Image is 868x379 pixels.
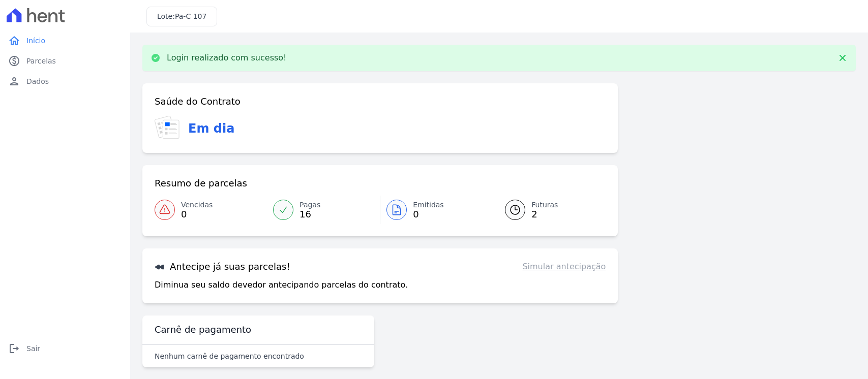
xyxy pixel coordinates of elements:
span: Vencidas [181,200,213,210]
a: Vencidas 0 [155,196,267,224]
i: paid [8,55,20,67]
h3: Em dia [188,119,234,138]
p: Diminua seu saldo devedor antecipando parcelas do contrato. [155,279,408,291]
span: Emitidas [413,200,444,210]
h3: Resumo de parcelas [155,177,247,189]
span: Pagas [300,200,320,210]
a: paidParcelas [4,51,126,71]
a: Emitidas 0 [380,196,493,224]
a: logoutSair [4,338,126,359]
a: homeInício [4,30,126,51]
span: 16 [300,210,320,218]
span: 0 [413,210,444,218]
a: Pagas 16 [267,196,380,224]
span: 0 [181,210,213,218]
h3: Antecipe já suas parcelas! [155,261,290,273]
p: Nenhum carnê de pagamento encontrado [155,351,304,361]
h3: Lote: [157,11,206,22]
p: Login realizado com sucesso! [167,53,287,63]
span: Futuras [531,200,558,210]
i: person [8,75,20,87]
span: 2 [531,210,558,218]
a: personDados [4,71,126,91]
i: home [8,35,20,47]
h3: Carnê de pagamento [155,324,251,336]
a: Simular antecipação [522,261,606,273]
span: Parcelas [26,56,56,66]
span: Pa-C 107 [175,12,206,20]
span: Dados [26,76,49,86]
a: Futuras 2 [493,196,606,224]
span: Sair [26,343,40,354]
span: Início [26,36,45,46]
i: logout [8,342,20,355]
h3: Saúde do Contrato [155,96,241,108]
